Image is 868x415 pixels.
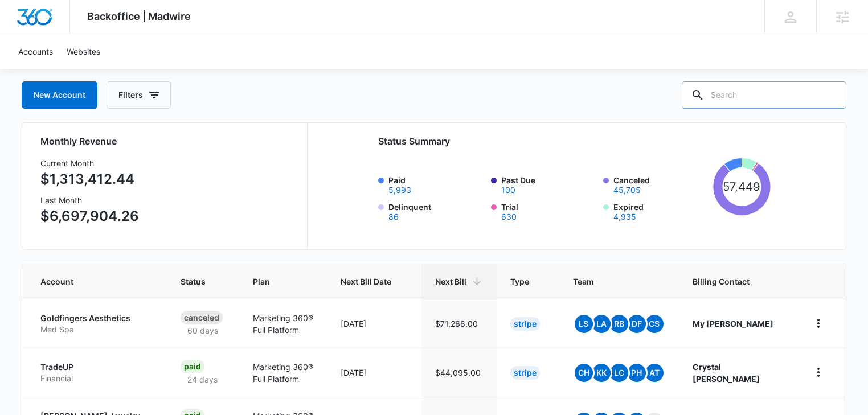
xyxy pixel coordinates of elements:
[645,315,664,333] span: CS
[253,361,313,385] p: Marketing 360® Full Platform
[341,276,391,287] span: Next Bill Date
[40,361,153,373] p: TradeUP
[40,194,139,206] h3: Last Month
[613,174,709,194] label: Canceled
[378,134,771,148] h2: Status Summary
[592,315,611,333] span: LA
[181,360,204,373] div: Paid
[40,313,153,335] a: Goldfingers AestheticsMed Spa
[40,134,293,148] h2: Monthly Revenue
[501,213,517,221] button: Trial
[327,299,421,348] td: [DATE]
[40,313,153,324] p: Goldfingers Aesthetics
[388,213,399,221] button: Delinquent
[575,315,593,333] span: LS
[575,364,593,382] span: CH
[613,213,636,221] button: Expired
[693,362,760,384] strong: Crystal [PERSON_NAME]
[809,363,828,381] button: home
[388,174,484,194] label: Paid
[592,364,611,382] span: KK
[723,179,760,194] tspan: 57,449
[22,81,97,109] a: New Account
[628,315,646,333] span: DF
[40,169,139,190] p: $1,313,412.44
[60,34,107,69] a: Websites
[501,201,596,221] label: Trial
[107,81,171,109] button: Filters
[510,276,529,287] span: Type
[693,276,782,287] span: Billing Contact
[510,317,540,331] div: Stripe
[613,201,709,221] label: Expired
[253,312,313,336] p: Marketing 360® Full Platform
[40,373,153,384] p: Financial
[181,324,225,336] p: 60 days
[501,186,515,194] button: Past Due
[573,276,649,287] span: Team
[181,373,224,385] p: 24 days
[510,366,540,380] div: Stripe
[181,276,208,287] span: Status
[40,361,153,384] a: TradeUPFinancial
[645,364,664,382] span: AT
[610,364,628,382] span: LC
[40,324,153,335] p: Med Spa
[388,186,411,194] button: Paid
[40,157,139,169] h3: Current Month
[421,348,497,397] td: $44,095.00
[613,186,641,194] button: Canceled
[87,10,191,22] span: Backoffice | Madwire
[809,314,828,332] button: home
[421,299,497,348] td: $71,266.00
[11,34,60,69] a: Accounts
[628,364,646,382] span: PH
[388,201,484,221] label: Delinquent
[40,206,139,227] p: $6,697,904.26
[253,276,313,287] span: Plan
[435,276,466,287] span: Next Bill
[181,311,223,324] div: Canceled
[40,276,137,287] span: Account
[693,319,773,328] strong: My [PERSON_NAME]
[501,174,596,194] label: Past Due
[682,81,846,109] input: Search
[610,315,628,333] span: RB
[327,348,421,397] td: [DATE]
